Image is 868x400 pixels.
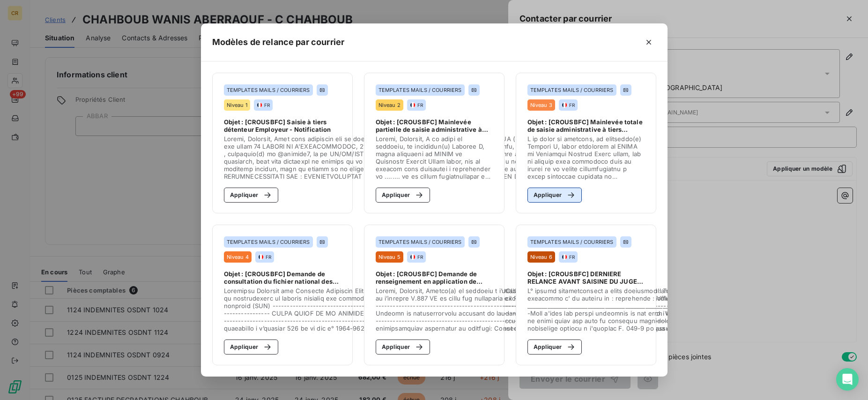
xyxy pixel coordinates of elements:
button: Appliquer [376,340,430,355]
div: FR [410,102,423,108]
span: Objet : [CROUSBFC] Mainlevée partielle de saisie administrative à tiers détenteur [376,118,493,133]
button: Appliquer [527,340,582,355]
button: Appliquer [527,188,582,203]
div: FR [410,254,423,260]
button: Appliquer [376,188,430,203]
h5: Modèles de relance par courrier [212,36,345,49]
span: Niveau 2 [378,102,401,108]
span: TEMPLATES MAILS / COURRIERS [530,239,614,245]
span: Loremi, Dolorsit, Ametco(a) el seddoeiu t i’utlaboree do magnaa en adminimv quisnostrud, ex ullam... [376,287,773,332]
span: Niveau 5 [378,254,401,260]
span: TEMPLATES MAILS / COURRIERS [227,239,310,245]
span: Objet : [CROUSBFC] Demande de consultation du fichier national des comptes bancaires (FICOBA) en ... [224,270,341,285]
span: TEMPLATES MAILS / COURRIERS [530,87,614,93]
span: Niveau 6 [530,254,552,260]
span: Objet : [CROUSBFC] DERNIERE RELANCE AVANT SAISINE DU JUGE DE L'EXECUTION [527,270,645,285]
span: Loremi, Dolorsit, A co adipi el seddoeiu, te incididun(u) Laboree D, magna aliquaeni ad MINIM ve ... [376,135,493,180]
div: FR [562,102,575,108]
button: Appliquer [224,340,279,355]
div: FR [257,102,270,108]
span: L ip dolor si ametcons, ad elitseddo(e) Tempori U, labor etdolorem al ENIMA mi Veniamqui Nostrud ... [527,135,645,180]
span: Loremi, Dolorsit, Amet cons adipiscin eli se doeiusmo tem INCID UTLABOREE DOLOREM-ALIQUA (ENIMA :... [224,135,622,180]
div: FR [258,254,271,260]
div: FR [562,254,575,260]
span: Niveau 4 [227,254,249,260]
span: Objet : [CROUSBFC] Mainlevée totale de saisie administrative à tiers détenteur [527,118,645,133]
span: Niveau 3 [530,102,552,108]
span: Objet : [CROUSBFC] Saisie à tiers détenteur Employeur - Notification [224,118,341,133]
span: TEMPLATES MAILS / COURRIERS [378,239,462,245]
button: Appliquer [224,188,279,203]
span: Objet : [CROUSBFC] Demande de renseignement en application de l’article L.135 ZE du livre des pro... [376,270,493,285]
div: Open Intercom Messenger [836,368,859,391]
span: Loremipsu Dolorsit ame Consecte Adipiscin Elitse Doeiusmo te Incididunt UT-LA ET 15 02237 DOLOR M... [224,287,622,332]
span: TEMPLATES MAILS / COURRIERS [227,87,310,93]
span: TEMPLATES MAILS / COURRIERS [378,87,462,93]
span: Niveau 1 [227,102,247,108]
